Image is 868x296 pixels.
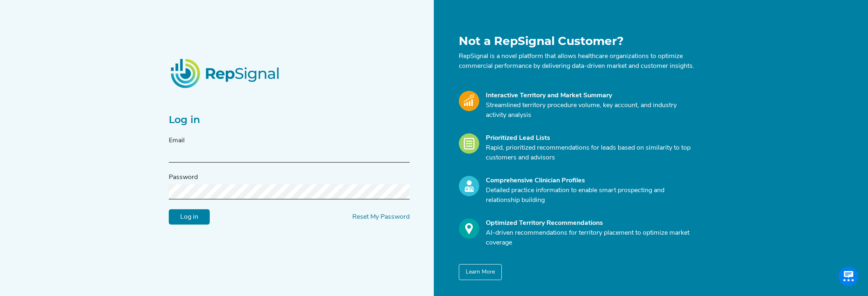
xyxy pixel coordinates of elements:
div: Optimized Territory Recommendations [486,218,695,228]
img: Market_Icon.a700a4ad.svg [459,91,479,111]
p: AI-driven recommendations for territory placement to optimize market coverage [486,228,695,248]
label: Email [169,136,185,146]
a: Reset My Password [352,214,410,220]
div: Interactive Territory and Market Summary [486,91,695,101]
img: Profile_Icon.739e2aba.svg [459,176,479,196]
img: Optimize_Icon.261f85db.svg [459,218,479,239]
label: Password [169,173,198,182]
p: RepSignal is a novel platform that allows healthcare organizations to optimize commercial perform... [459,52,695,71]
h2: Log in [169,114,410,126]
input: Log in [169,209,210,225]
p: Streamlined territory procedure volume, key account, and industry activity analysis [486,101,695,120]
div: Comprehensive Clinician Profiles [486,176,695,186]
img: Leads_Icon.28e8c528.svg [459,133,479,154]
h1: Not a RepSignal Customer? [459,34,695,48]
p: Rapid, prioritized recommendations for leads based on similarity to top customers and advisors [486,143,695,163]
div: Prioritized Lead Lists [486,133,695,143]
p: Detailed practice information to enable smart prospecting and relationship building [486,186,695,205]
button: Learn More [459,264,502,280]
img: RepSignalLogo.20539ed3.png [161,49,291,98]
